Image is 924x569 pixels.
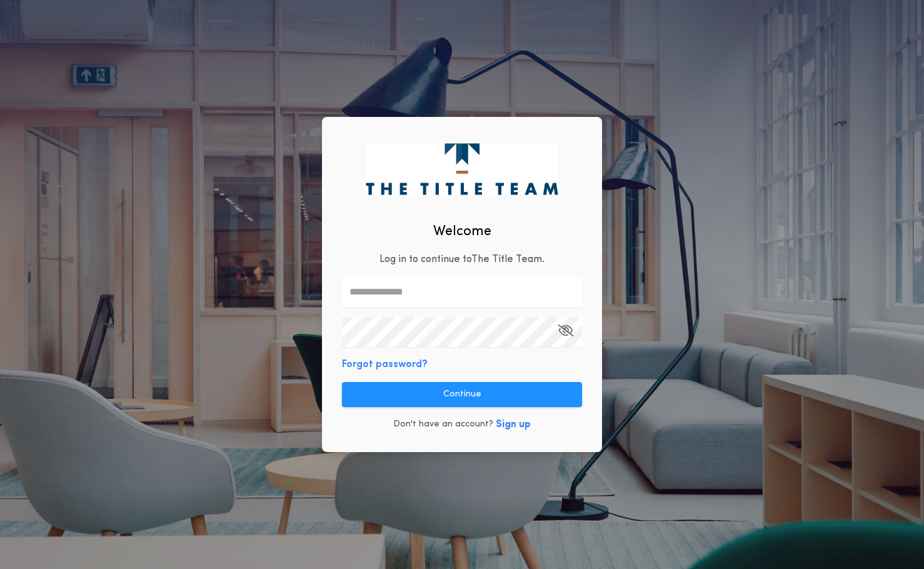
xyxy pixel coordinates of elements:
[496,417,531,432] button: Sign up
[366,143,558,194] img: logo
[433,221,491,242] h2: Welcome
[393,418,493,431] p: Don't have an account?
[342,357,428,372] button: Forgot password?
[379,252,545,267] p: Log in to continue to The Title Team .
[342,382,582,407] button: Continue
